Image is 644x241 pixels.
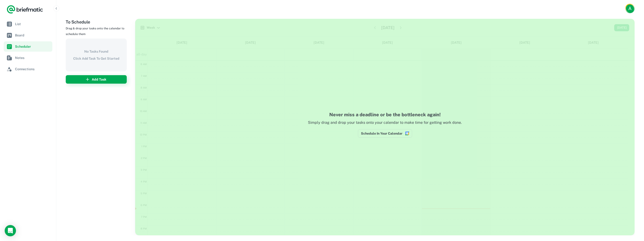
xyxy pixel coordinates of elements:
span: List [15,21,50,27]
span: Scheduler [15,44,50,49]
div: A [626,4,634,12]
h6: Click Add Task To Get Started [73,56,119,61]
a: List [4,19,52,29]
a: Connections [4,64,52,74]
h6: No Tasks Found [84,49,108,54]
p: Simply drag and drop your tasks onto your calendar to make time for getting work done. [145,120,625,129]
button: Connect to Google Calendar to reserve time in your schedule to complete this work [358,129,412,138]
span: Board [15,33,50,38]
span: Notes [15,55,50,60]
div: Load Chat [5,225,16,236]
a: Logo [7,5,43,14]
a: Scheduler [4,41,52,52]
h6: To Schedule [66,19,131,25]
button: Account button [625,4,635,13]
button: Add Task [66,75,127,84]
h4: Never miss a deadline or be the bottleneck again! [145,111,625,118]
a: Board [4,30,52,40]
a: Notes [4,53,52,63]
span: Connections [15,66,50,72]
span: Drag & drop your tasks onto the calendar to schedule them [66,27,124,36]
